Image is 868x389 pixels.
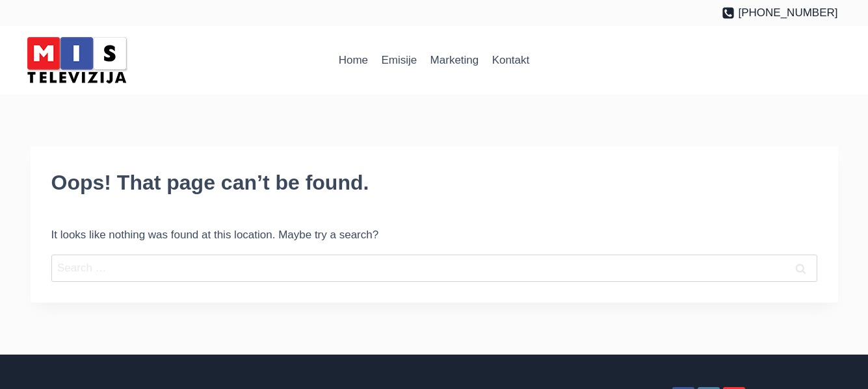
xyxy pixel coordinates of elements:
input: Search [785,255,817,282]
img: MIS Television [21,32,132,88]
a: [PHONE_NUMBER] [722,4,838,21]
span: [PHONE_NUMBER] [738,4,837,21]
p: It looks like nothing was found at this location. Maybe try a search? [51,226,817,244]
a: Emisije [375,45,423,76]
a: Kontakt [485,45,536,76]
a: Marketing [423,45,485,76]
h1: Oops! That page can’t be found. [51,167,817,198]
nav: Primary Navigation [332,45,536,76]
a: Home [332,45,375,76]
